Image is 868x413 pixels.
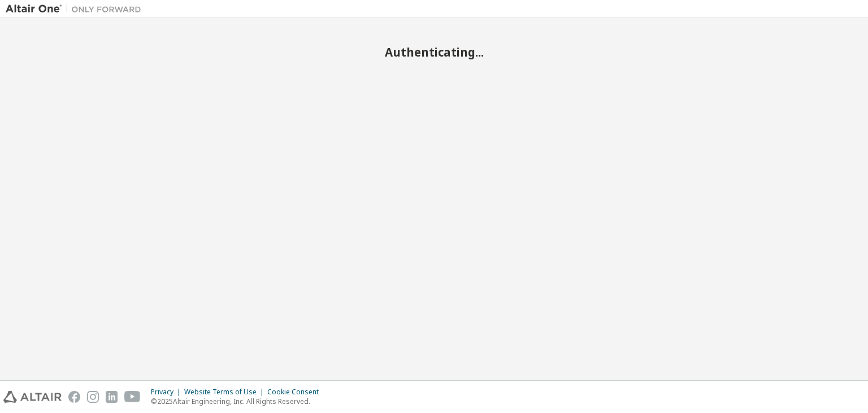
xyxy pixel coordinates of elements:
[87,391,99,403] img: instagram.svg
[267,388,325,397] div: Cookie Consent
[184,388,267,397] div: Website Terms of Use
[151,397,325,406] p: © 2025 Altair Engineering, Inc. All Rights Reserved.
[151,388,184,397] div: Privacy
[6,45,862,59] h2: Authenticating...
[3,391,62,403] img: altair_logo.svg
[106,391,118,403] img: linkedin.svg
[6,3,147,15] img: Altair One
[68,391,80,403] img: facebook.svg
[124,391,141,403] img: youtube.svg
